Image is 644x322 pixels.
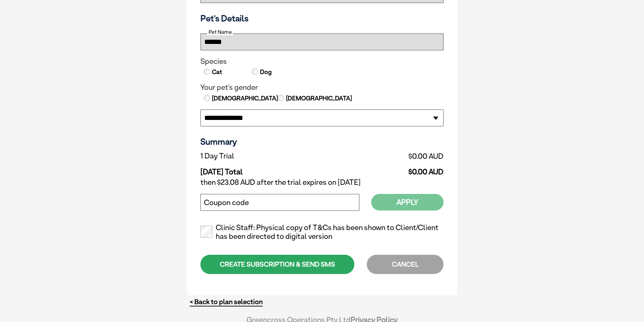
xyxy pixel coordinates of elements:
[190,298,263,306] a: < Back to plan selection
[200,255,354,274] div: CREATE SUBSCRIPTION & SEND SMS
[367,255,444,274] div: CANCEL
[371,194,444,210] button: Apply
[333,162,444,176] td: $0.00 AUD
[200,226,212,238] input: Clinic Staff: Physical copy of T&Cs has been shown to Client/Client has been directed to digital ...
[204,198,249,207] label: Coupon code
[200,223,444,241] label: Clinic Staff: Physical copy of T&Cs has been shown to Client/Client has been directed to digital ...
[198,13,446,23] h3: Pet's Details
[200,162,333,176] td: [DATE] Total
[200,150,333,162] td: 1 Day Trial
[200,57,444,66] legend: Species
[200,137,444,147] h3: Summary
[333,150,444,162] td: $0.00 AUD
[200,83,444,92] legend: Your pet's gender
[200,176,444,189] td: then $23.08 AUD after the trial expires on [DATE]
